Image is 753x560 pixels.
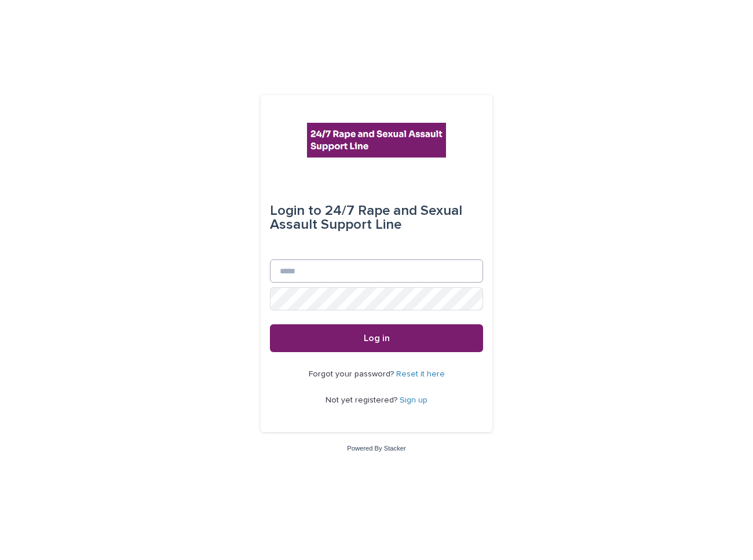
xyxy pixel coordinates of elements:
[270,195,483,241] div: 24/7 Rape and Sexual Assault Support Line
[396,370,445,378] a: Reset it here
[270,324,483,352] button: Log in
[270,204,321,218] span: Login to
[364,334,390,343] span: Log in
[326,396,400,404] span: Not yet registered?
[347,445,405,452] a: Powered By Stacker
[309,370,396,378] span: Forgot your password?
[400,396,427,404] a: Sign up
[307,123,446,158] img: rhQMoQhaT3yELyF149Cw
